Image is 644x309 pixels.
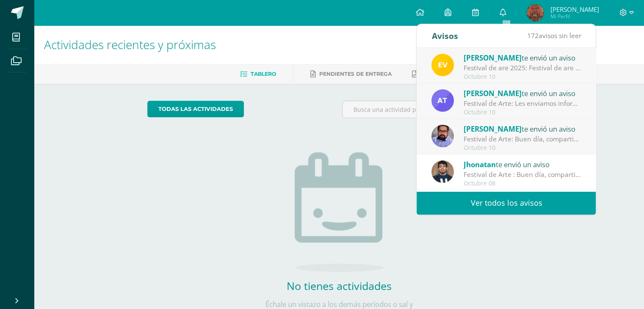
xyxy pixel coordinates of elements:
[464,124,522,134] span: [PERSON_NAME]
[319,71,392,77] span: Pendientes de entrega
[431,54,454,76] img: 383db5ddd486cfc25017fad405f5d727.png
[44,36,216,52] span: Actividades recientes y próximas
[431,24,458,47] div: Avisos
[464,88,581,99] div: te envió un aviso
[310,67,392,81] a: Pendientes de entrega
[343,101,530,118] input: Busca una actividad próxima aquí...
[251,71,276,77] span: Tablero
[254,279,424,293] h2: No tienes actividades
[431,125,454,147] img: fe2f5d220dae08f5bb59c8e1ae6aeac3.png
[147,101,244,117] a: todas las Actividades
[527,4,544,21] img: 9135f6be26e83e1656d24adf2032681a.png
[464,159,581,170] div: te envió un aviso
[527,31,581,40] span: avisos sin leer
[412,67,459,81] a: Entregadas
[431,89,454,112] img: e0d417c472ee790ef5578283e3430836.png
[464,170,581,179] div: Festival de Arte : Buen día, compartimos información importante sobre nuestro festival artístico....
[295,152,384,272] img: no_activities.png
[464,53,522,63] span: [PERSON_NAME]
[550,5,599,14] span: [PERSON_NAME]
[527,31,538,40] span: 172
[464,99,581,108] div: Festival de Arte: Les enviamos información importante para el festival de Arte
[464,109,581,116] div: Octubre 10
[464,134,581,144] div: Festival de Arte: Buen día, compartimos información importante sobre nuestro festival artístico. ...
[431,160,454,183] img: 1395cc2228810b8e70f48ddc66b3ae79.png
[464,52,581,63] div: te envió un aviso
[464,180,581,187] div: Octubre 08
[464,88,522,98] span: [PERSON_NAME]
[464,63,581,73] div: Festival de are 2025: Festival de are 2025
[417,191,596,215] a: Ver todos los avisos
[464,73,581,80] div: Octubre 10
[464,144,581,152] div: Octubre 10
[464,123,581,134] div: te envió un aviso
[550,13,599,20] span: Mi Perfil
[464,160,496,169] span: Jhonatan
[240,67,276,81] a: Tablero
